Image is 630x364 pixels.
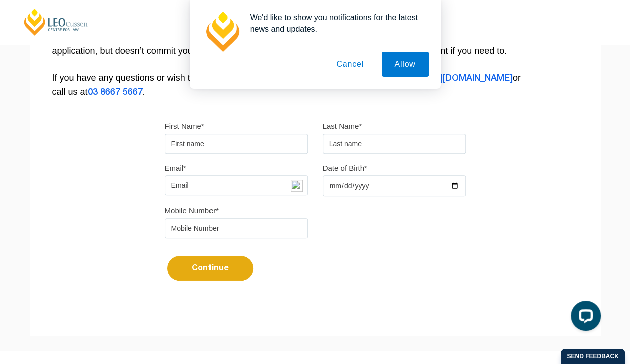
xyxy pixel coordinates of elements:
label: Email* [165,163,186,173]
button: Continue [167,256,253,281]
img: npw-badge-icon-locked.svg [291,180,303,192]
label: Last Name* [323,121,362,131]
button: Allow [382,52,428,77]
a: 03 8667 5667 [88,88,143,96]
label: Mobile Number* [165,206,219,216]
img: notification icon [202,12,242,52]
input: Email [165,175,308,195]
iframe: LiveChat chat widget [563,297,605,339]
input: First name [165,134,308,154]
div: We'd like to show you notifications for the latest news and updates. [242,12,429,35]
label: First Name* [165,121,204,131]
input: Mobile Number [165,218,308,238]
button: Cancel [324,52,376,77]
input: Last name [323,134,466,154]
label: Date of Birth* [323,163,367,173]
